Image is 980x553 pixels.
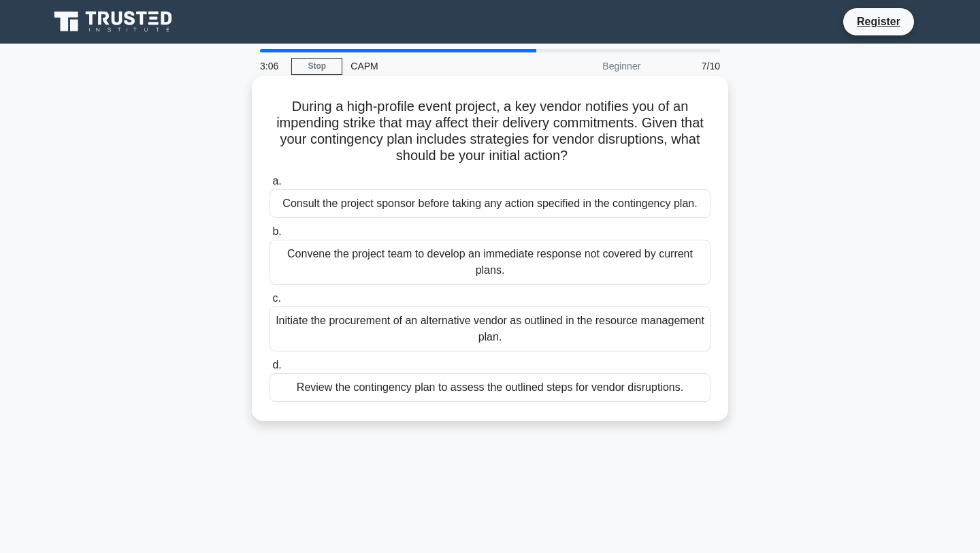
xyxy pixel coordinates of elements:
div: Initiate the procurement of an alternative vendor as outlined in the resource management plan. [269,306,710,351]
span: d. [272,359,281,370]
div: 7/10 [649,52,728,80]
div: Consult the project sponsor before taking any action specified in the contingency plan. [269,189,710,218]
div: CAPM [342,52,529,80]
div: Beginner [529,52,649,80]
span: b. [272,225,281,237]
div: 3:06 [252,52,291,80]
h5: During a high-profile event project, a key vendor notifies you of an impending strike that may af... [268,98,712,165]
div: Review the contingency plan to assess the outlined steps for vendor disruptions. [269,373,710,402]
a: Stop [291,58,342,75]
div: Convene the project team to develop an immediate response not covered by current plans. [269,240,710,285]
a: Register [849,13,909,30]
span: a. [272,175,281,187]
span: c. [272,292,280,304]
